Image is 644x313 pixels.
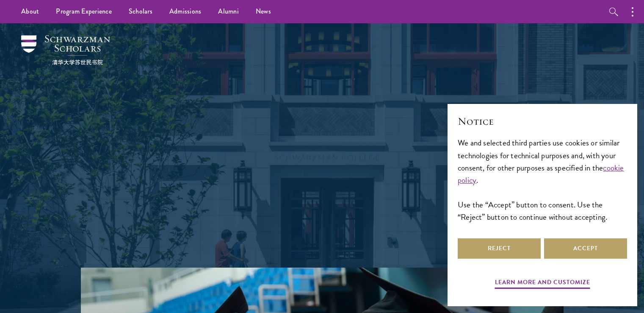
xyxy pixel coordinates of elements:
button: Reject [458,238,541,259]
button: Accept [544,238,627,259]
div: We and selected third parties use cookies or similar technologies for technical purposes and, wit... [458,137,627,223]
button: Learn more and customize [495,277,590,290]
img: Schwarzman Scholars [21,35,110,65]
h2: Notice [458,114,627,129]
a: cookie policy [458,162,624,186]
